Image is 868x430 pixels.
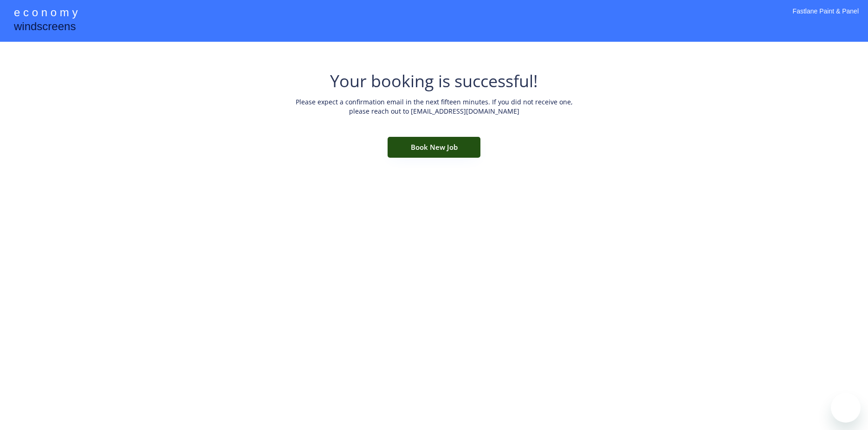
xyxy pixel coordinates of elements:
div: Your booking is successful! [330,70,538,93]
iframe: Button to launch messaging window [831,393,861,423]
div: Please expect a confirmation email in the next fifteen minutes. If you did not receive one, pleas... [295,97,573,118]
button: Book New Job [388,137,480,158]
div: Fastlane Paint & Panel [793,7,859,28]
div: windscreens [14,19,76,37]
div: e c o n o m y [14,5,78,22]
